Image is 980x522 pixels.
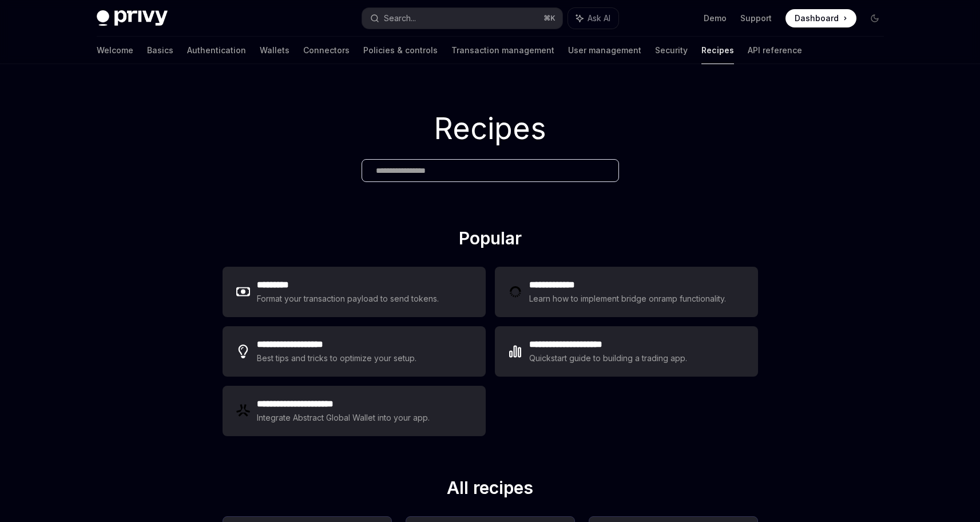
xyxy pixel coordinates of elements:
[451,37,554,64] a: Transaction management
[529,292,726,306] div: Learn how to implement bridge onramp functionality.
[362,8,562,29] button: Search...⌘K
[543,14,556,23] span: ⌘ K
[257,292,439,306] div: Format your transaction payload to send tokens.
[223,267,486,317] a: **** ****Format your transaction payload to send tokens.
[568,37,641,64] a: User management
[655,37,688,64] a: Security
[97,37,133,64] a: Welcome
[97,10,168,26] img: dark logo
[384,11,416,25] div: Search...
[147,37,173,64] a: Basics
[187,37,246,64] a: Authentication
[257,351,416,365] div: Best tips and tricks to optimize your setup.
[704,13,727,24] a: Demo
[740,13,772,24] a: Support
[701,37,734,64] a: Recipes
[495,267,758,317] a: **** **** ***Learn how to implement bridge onramp functionality.
[260,37,289,64] a: Wallets
[303,37,350,64] a: Connectors
[529,351,687,365] div: Quickstart guide to building a trading app.
[363,37,438,64] a: Policies & controls
[785,9,856,27] a: Dashboard
[588,13,610,24] span: Ask AI
[568,8,618,29] button: Ask AI
[223,228,758,253] h2: Popular
[223,477,758,503] h2: All recipes
[795,13,839,24] span: Dashboard
[748,37,802,64] a: API reference
[257,411,430,425] div: Integrate Abstract Global Wallet into your app.
[866,9,884,27] button: Toggle dark mode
